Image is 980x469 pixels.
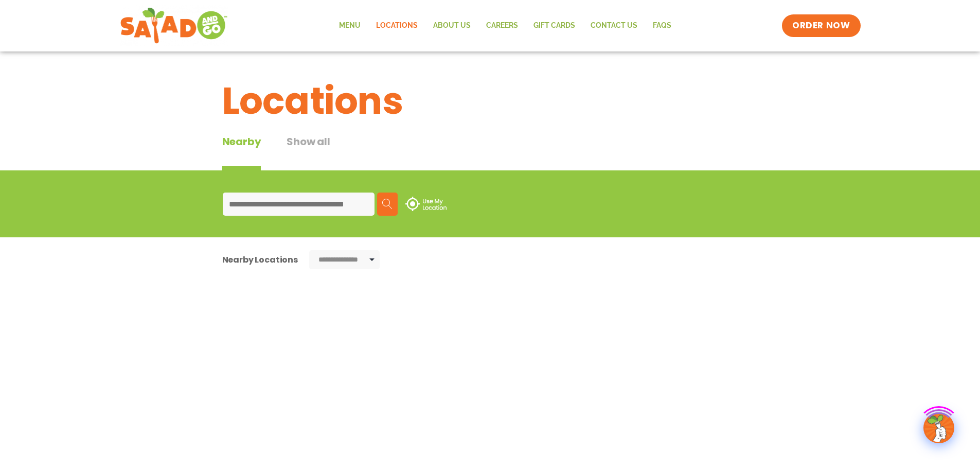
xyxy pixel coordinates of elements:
a: Contact Us [583,14,645,38]
img: new-SAG-logo-768×292 [120,5,228,46]
span: ORDER NOW [792,20,850,32]
div: Nearby [222,134,261,170]
button: Show all [287,134,330,170]
a: Locations [368,14,425,38]
img: search.svg [382,199,393,209]
nav: Menu [331,14,679,38]
div: Tabbed content [222,134,356,170]
img: use-location.svg [405,197,447,211]
a: About Us [425,14,478,38]
a: GIFT CARDS [526,14,583,38]
a: Menu [331,14,368,38]
a: FAQs [645,14,679,38]
h1: Locations [222,73,758,129]
div: Nearby Locations [222,253,298,266]
a: ORDER NOW [782,14,860,37]
a: Careers [478,14,526,38]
